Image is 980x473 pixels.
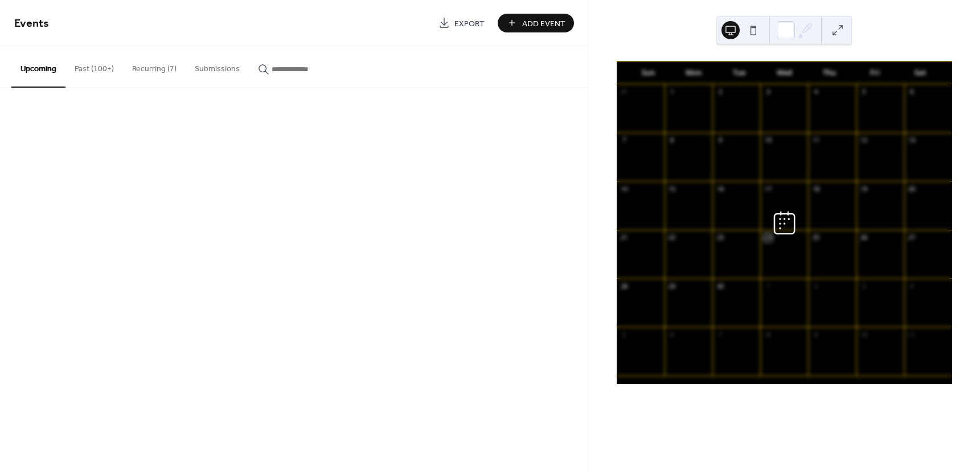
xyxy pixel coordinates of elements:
div: 3 [764,88,772,96]
div: 13 [908,136,916,145]
div: 2 [811,282,820,290]
div: 11 [908,330,916,339]
div: 1 [668,88,676,96]
div: 4 [811,88,820,96]
div: 8 [668,136,676,145]
a: Export [430,14,493,32]
div: 10 [860,330,868,339]
div: 11 [811,136,820,145]
div: Thu [807,61,852,84]
button: Upcoming [11,46,65,88]
div: 20 [908,184,916,193]
div: 27 [908,233,916,242]
div: 16 [716,184,724,193]
span: Add Event [522,18,565,30]
div: 7 [620,136,629,145]
button: Recurring (7) [123,46,186,87]
div: 28 [620,282,629,290]
div: 14 [620,184,629,193]
div: Fri [852,61,898,84]
div: Sat [897,61,943,84]
button: Past (100+) [65,46,123,87]
div: 31 [620,88,629,96]
div: 10 [764,136,772,145]
div: 2 [716,88,724,96]
div: 23 [716,233,724,242]
button: Submissions [186,46,249,87]
span: Export [454,18,485,30]
div: 1 [764,282,772,290]
span: Events [14,13,49,35]
button: Add Event [498,14,574,32]
div: 9 [811,330,820,339]
div: 25 [811,233,820,242]
div: 4 [908,282,916,290]
div: Mon [671,61,716,84]
div: 17 [764,184,772,193]
div: 21 [620,233,629,242]
div: 5 [620,330,629,339]
div: 3 [860,282,868,290]
div: Tue [716,61,762,84]
div: 5 [860,88,868,96]
div: 26 [860,233,868,242]
div: 12 [860,136,868,145]
div: 22 [668,233,676,242]
div: 30 [716,282,724,290]
div: Wed [761,61,807,84]
div: 6 [908,88,916,96]
div: 18 [811,184,820,193]
div: 8 [764,330,772,339]
div: 15 [668,184,676,193]
div: 29 [668,282,676,290]
div: 7 [716,330,724,339]
div: 6 [668,330,676,339]
div: 19 [860,184,868,193]
div: 24 [764,233,772,242]
div: Sun [626,61,671,84]
div: 9 [716,136,724,145]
